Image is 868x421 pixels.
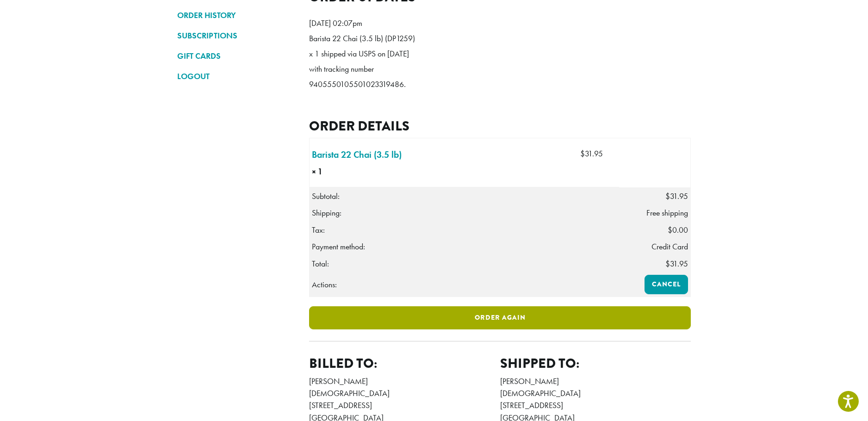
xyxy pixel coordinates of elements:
[665,191,670,201] span: $
[619,238,691,255] td: Credit Card
[309,306,691,329] a: Order again
[665,191,688,201] span: 31.95
[668,225,672,235] span: $
[665,259,670,269] span: $
[310,272,619,297] th: Actions:
[309,31,415,92] p: Barista 22 Chai (3.5 lb) (DP1259) x 1 shipped via USPS on [DATE] with tracking number 94055501055...
[310,255,619,272] th: Total:
[645,275,688,294] a: Cancel order 365167
[580,149,585,159] span: $
[177,28,295,43] a: SUBSCRIPTIONS
[310,188,619,205] th: Subtotal:
[310,222,619,238] th: Tax:
[309,118,691,134] h2: Order details
[177,48,295,64] a: GIFT CARDS
[310,238,619,255] th: Payment method:
[177,7,295,23] a: ORDER HISTORY
[177,68,295,84] a: LOGOUT
[312,166,344,178] strong: × 1
[312,148,402,161] a: Barista 22 Chai (3.5 lb)
[500,355,691,371] h2: Shipped to:
[309,355,500,371] h2: Billed to:
[580,149,603,159] bdi: 31.95
[619,204,691,221] td: Free shipping
[665,259,688,269] span: 31.95
[310,204,619,221] th: Shipping:
[668,225,688,235] span: 0.00
[309,16,415,31] p: [DATE] 02:07pm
